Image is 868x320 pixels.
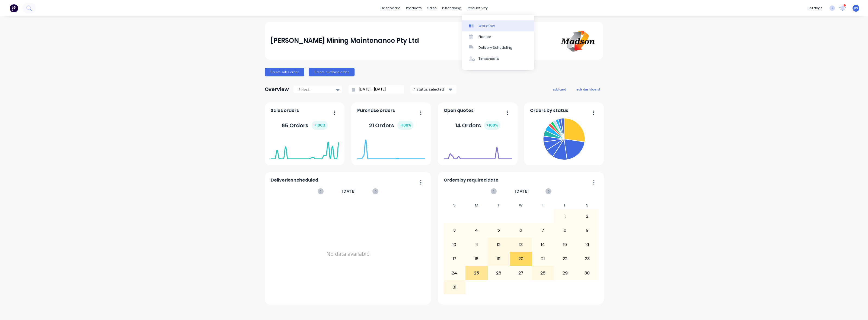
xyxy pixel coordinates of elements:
[309,68,355,76] button: Create purchase order
[466,266,487,280] div: 25
[532,252,554,266] div: 21
[573,86,603,93] button: edit dashboard
[413,86,448,92] div: 4 status selected
[464,4,490,12] div: productivity
[576,224,598,237] div: 9
[554,266,576,280] div: 29
[488,252,510,266] div: 19
[576,252,598,266] div: 23
[443,201,466,209] div: S
[397,121,413,130] div: + 100 %
[462,53,534,64] a: Timesheets
[378,4,403,12] a: dashboard
[532,238,554,251] div: 14
[576,201,598,209] div: S
[478,34,491,39] div: Planner
[444,280,465,294] div: 31
[312,121,328,130] div: + 100 %
[439,4,464,12] div: purchasing
[265,68,304,76] button: Create sales order
[576,238,598,251] div: 16
[462,42,534,53] a: Delivery Scheduling
[532,266,554,280] div: 28
[455,121,500,130] div: 14 Orders
[576,266,598,280] div: 30
[554,252,576,266] div: 22
[532,201,554,209] div: T
[510,201,532,209] div: W
[554,224,576,237] div: 8
[478,56,499,61] div: Timesheets
[465,201,488,209] div: M
[510,252,532,266] div: 20
[462,20,534,31] a: Workflow
[403,4,425,12] div: products
[342,188,356,194] span: [DATE]
[488,266,510,280] div: 26
[484,121,500,130] div: + 100 %
[462,31,534,42] a: Planner
[444,238,465,251] div: 10
[466,252,487,266] div: 18
[554,238,576,251] div: 15
[466,238,487,251] div: 11
[510,224,532,237] div: 6
[854,6,858,11] span: JW
[425,4,439,12] div: sales
[466,224,487,237] div: 4
[444,252,465,266] div: 17
[515,188,529,194] span: [DATE]
[478,24,495,28] div: Workflow
[444,224,465,237] div: 3
[357,107,395,114] span: Purchase orders
[576,209,598,223] div: 2
[271,107,299,114] span: Sales orders
[282,121,328,130] div: 65 Orders
[271,201,425,306] div: No data available
[532,224,554,237] div: 7
[10,4,18,12] img: Factory
[444,266,465,280] div: 24
[271,35,419,46] div: [PERSON_NAME] Mining Maintenance Pty Ltd
[444,107,474,114] span: Open quotes
[369,121,413,130] div: 21 Orders
[488,238,510,251] div: 12
[554,209,576,223] div: 1
[510,266,532,280] div: 27
[488,224,510,237] div: 5
[478,45,512,50] div: Delivery Scheduling
[410,85,457,93] button: 4 status selected
[265,84,289,95] div: Overview
[559,28,597,53] img: Madson Mining Maintenance Pty Ltd
[530,107,568,114] span: Orders by status
[510,238,532,251] div: 13
[554,201,576,209] div: F
[549,86,570,93] button: add card
[488,201,510,209] div: T
[805,4,825,12] div: settings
